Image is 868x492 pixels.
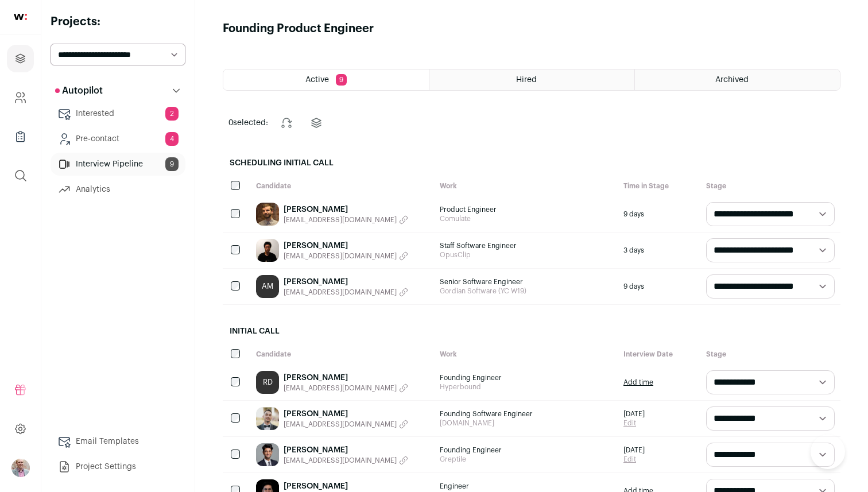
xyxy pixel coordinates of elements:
[51,178,185,201] a: Analytics
[55,84,103,98] p: Autopilot
[284,456,397,465] span: [EMAIL_ADDRESS][DOMAIN_NAME]
[284,456,408,465] button: [EMAIL_ADDRESS][DOMAIN_NAME]
[440,455,612,464] span: Greptile
[440,482,612,491] span: Engineer
[7,84,34,111] a: Company and ATS Settings
[165,107,179,121] span: 2
[284,215,397,224] span: [EMAIL_ADDRESS][DOMAIN_NAME]
[811,435,845,469] iframe: Help Scout Beacon - Open
[623,445,645,455] span: [DATE]
[223,150,840,176] h2: Scheduling Initial Call
[7,45,34,72] a: Projects
[284,481,408,492] a: [PERSON_NAME]
[284,288,408,297] button: [EMAIL_ADDRESS][DOMAIN_NAME]
[250,176,434,196] div: Candidate
[223,21,374,37] h1: Founding Product Engineer
[273,109,300,137] button: Change stage
[284,420,397,429] span: [EMAIL_ADDRESS][DOMAIN_NAME]
[284,204,408,215] a: [PERSON_NAME]
[700,176,840,196] div: Stage
[256,239,279,262] img: 0f335c9aead29c18541f09402dfb640c405580ea5ab9567ef47f4a8749461737.jpg
[165,157,179,171] span: 9
[618,176,700,196] div: Time in Stage
[618,233,700,268] div: 3 days
[250,344,434,365] div: Candidate
[256,371,279,394] a: RD
[284,251,408,261] button: [EMAIL_ADDRESS][DOMAIN_NAME]
[440,286,612,296] span: Gordian Software (YC W19)
[284,276,408,288] a: [PERSON_NAME]
[165,132,179,146] span: 4
[284,372,408,383] a: [PERSON_NAME]
[256,407,279,430] img: 07d91366dc51fd1871200594fca3a1f43e273d1bb880da7c128c5d36e05ecb30.jpg
[256,443,279,466] img: 15d192bb92992f0dc4ab822e619280ef9c9854dad7ec700bf4808158d8e553e7.jpg
[440,419,612,428] span: [DOMAIN_NAME]
[11,459,30,477] button: Open dropdown
[228,119,233,127] span: 0
[284,420,408,429] button: [EMAIL_ADDRESS][DOMAIN_NAME]
[223,319,840,344] h2: Initial Call
[51,79,185,102] button: Autopilot
[7,123,34,150] a: Company Lists
[440,445,612,455] span: Founding Engineer
[14,14,27,20] img: wellfound-shorthand-0d5821cbd27db2630d0214b213865d53afaa358527fdda9d0ea32b1df1b89c2c.svg
[305,76,329,84] span: Active
[51,153,185,176] a: Interview Pipeline9
[440,214,612,223] span: Comulate
[429,69,634,90] a: Hired
[440,409,612,419] span: Founding Software Engineer
[516,76,537,84] span: Hired
[284,383,397,393] span: [EMAIL_ADDRESS][DOMAIN_NAME]
[336,74,347,86] span: 9
[256,275,279,298] a: AM
[623,378,653,387] a: Add time
[284,444,408,456] a: [PERSON_NAME]
[618,269,700,304] div: 9 days
[635,69,840,90] a: Archived
[434,344,618,365] div: Work
[618,344,700,365] div: Interview Date
[440,241,612,250] span: Staff Software Engineer
[440,277,612,286] span: Senior Software Engineer
[51,455,185,478] a: Project Settings
[440,205,612,214] span: Product Engineer
[284,215,408,224] button: [EMAIL_ADDRESS][DOMAIN_NAME]
[700,344,840,365] div: Stage
[434,176,618,196] div: Work
[623,409,645,419] span: [DATE]
[51,14,185,30] h2: Projects:
[440,382,612,392] span: Hyperbound
[51,127,185,150] a: Pre-contact4
[256,203,279,226] img: 75280ec446c7396d08a90f172a02f9b44aab84e253512638039175330500665e
[623,419,645,428] a: Edit
[51,430,185,453] a: Email Templates
[51,102,185,125] a: Interested2
[284,240,408,251] a: [PERSON_NAME]
[618,196,700,232] div: 9 days
[440,250,612,259] span: OpusClip
[623,455,645,464] a: Edit
[284,288,397,297] span: [EMAIL_ADDRESS][DOMAIN_NAME]
[284,251,397,261] span: [EMAIL_ADDRESS][DOMAIN_NAME]
[715,76,749,84] span: Archived
[284,383,408,393] button: [EMAIL_ADDRESS][DOMAIN_NAME]
[284,408,408,420] a: [PERSON_NAME]
[228,117,268,129] span: selected:
[440,373,612,382] span: Founding Engineer
[11,459,30,477] img: 190284-medium_jpg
